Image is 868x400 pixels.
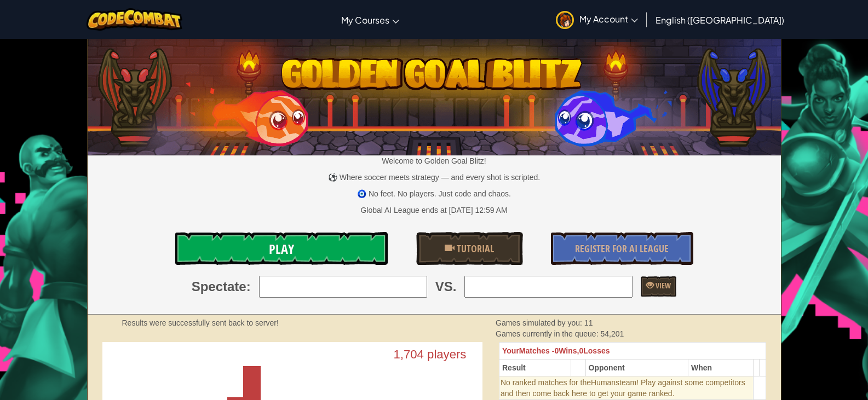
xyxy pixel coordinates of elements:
[499,342,766,359] th: 0 0
[501,378,591,387] span: No ranked matches for the
[688,359,754,376] th: When
[650,5,790,34] a: English ([GEOGRAPHIC_DATA])
[87,8,182,31] img: CodeCombat logo
[496,329,600,338] span: Games currently in the queue:
[519,346,555,355] span: Matches -
[360,205,507,216] div: Global AI League ends at [DATE] 12:59 AM
[502,346,519,355] span: Your
[435,277,457,296] span: VS.
[656,14,784,26] span: English ([GEOGRAPHIC_DATA])
[88,34,781,155] img: Golden Goal
[584,318,593,327] span: 11
[559,346,579,355] span: Wins,
[575,242,669,256] span: Register for AI League
[583,346,610,355] span: Losses
[585,359,688,376] th: Opponent
[88,172,781,183] p: ⚽ Where soccer meets strategy — and every shot is scripted.
[88,188,781,199] p: 🧿 No feet. No players. Just code and chaos.
[336,5,405,34] a: My Courses
[579,13,638,25] span: My Account
[246,277,251,296] span: :
[416,232,522,265] a: Tutorial
[88,155,781,166] p: Welcome to Golden Goal Blitz!
[600,329,624,338] span: 54,201
[269,240,294,258] span: Play
[122,318,279,327] strong: Results were successfully sent back to server!
[499,359,571,376] th: Result
[551,232,693,265] a: Register for AI League
[556,11,574,29] img: avatar
[496,318,584,327] span: Games simulated by you:
[499,376,754,399] td: Humans
[192,277,246,296] span: Spectate
[393,347,466,361] text: 1,704 players
[550,2,643,37] a: My Account
[501,378,745,398] span: team! Play against some competitors and then come back here to get your game ranked.
[455,242,494,256] span: Tutorial
[341,14,389,26] span: My Courses
[654,280,671,291] span: View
